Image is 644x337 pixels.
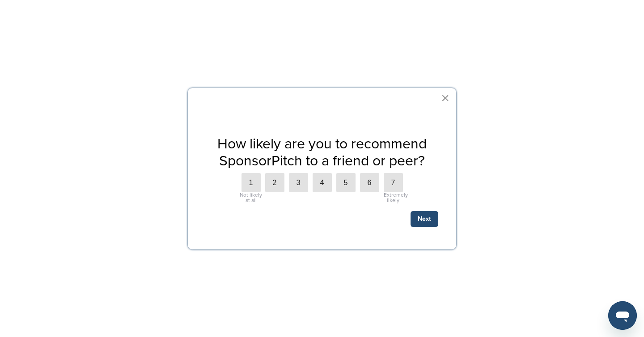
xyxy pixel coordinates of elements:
[441,91,449,105] button: Close
[384,173,403,192] label: 7
[241,173,261,192] label: 1
[206,135,438,170] p: How likely are you to recommend SponsorPitch to a friend or peer?
[265,173,284,192] label: 2
[336,173,356,192] label: 5
[239,192,263,203] div: Not likely at all
[384,192,403,203] div: Extremely likely
[289,173,308,192] label: 3
[608,301,637,330] iframe: Button to launch messaging window
[411,211,438,227] button: Next
[313,173,332,192] label: 4
[360,173,379,192] label: 6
